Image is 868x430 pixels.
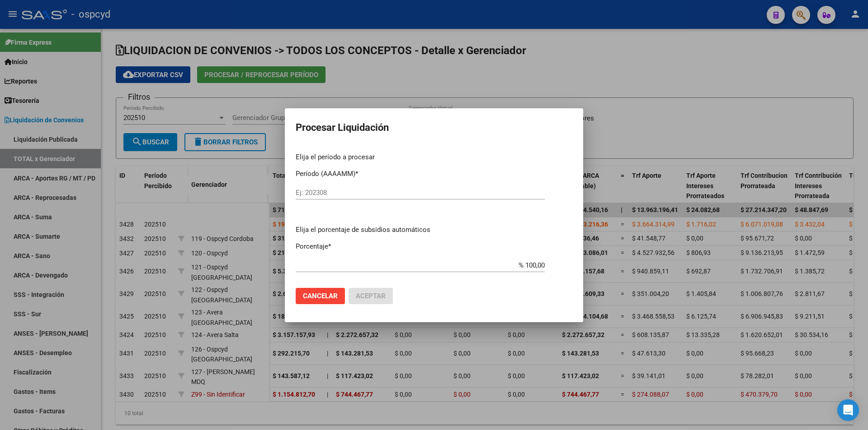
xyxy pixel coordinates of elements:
h2: Procesar Liquidación [296,119,572,136]
p: Elija el porcentaje de subsidios automáticos [296,225,572,235]
p: Período (AAAAMM) [296,169,572,179]
div: Open Intercom Messenger [837,399,859,421]
span: Cancelar [303,292,338,300]
span: Aceptar [356,292,386,300]
p: Porcentaje [296,241,572,252]
p: Elija el período a procesar [296,152,572,162]
button: Aceptar [349,288,393,304]
button: Cancelar [296,288,345,304]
